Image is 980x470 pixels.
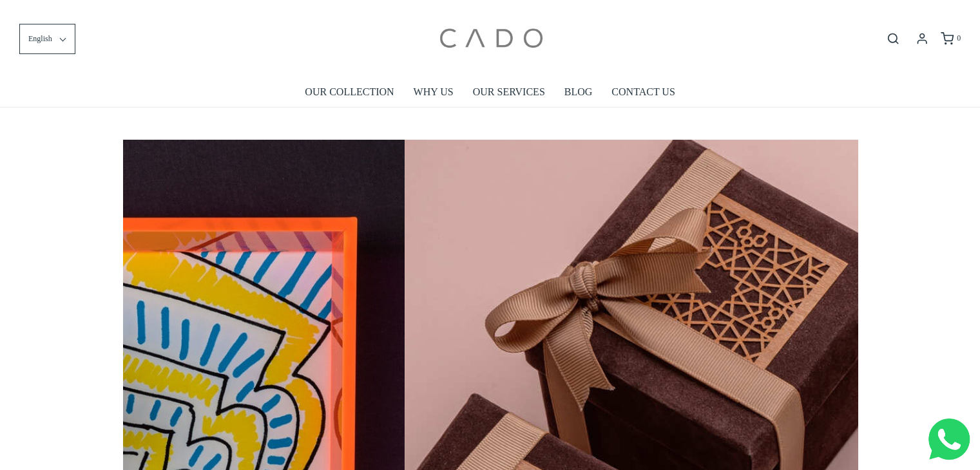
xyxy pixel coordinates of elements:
[611,77,675,107] a: CONTACT US
[881,32,905,46] button: Open search bar
[928,418,970,460] img: Whatsapp
[939,32,961,45] a: 0
[957,33,961,42] span: 0
[436,10,545,68] img: cadogifting
[367,1,409,12] span: Last name
[367,54,431,64] span: Company name
[367,107,428,117] span: Number of gifts
[28,33,52,45] span: English
[414,77,454,107] a: WHY US
[473,77,545,107] a: OUR SERVICES
[305,77,394,107] a: OUR COLLECTION
[564,77,593,107] a: BLOG
[19,24,75,54] button: English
